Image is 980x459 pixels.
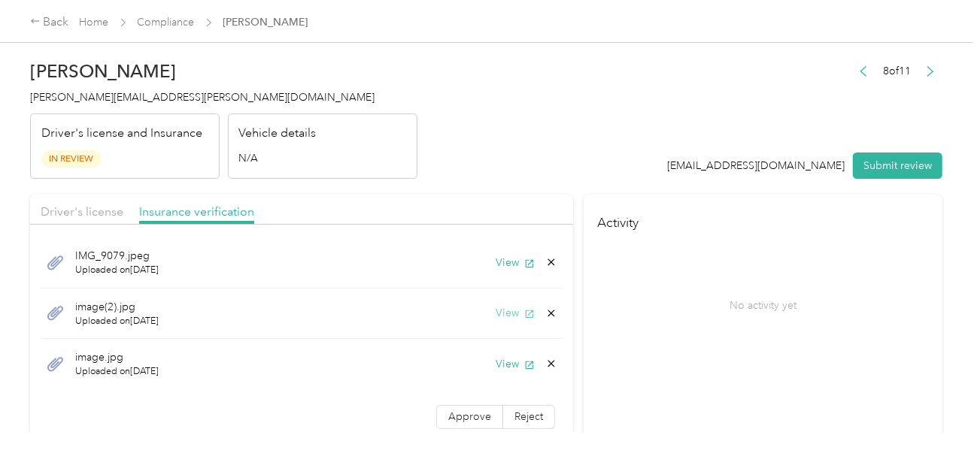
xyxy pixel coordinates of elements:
[75,349,159,365] span: image.jpg
[584,195,942,242] h4: Activity
[239,150,259,166] span: N/A
[75,248,159,264] span: IMG_9079.jpeg
[138,16,195,29] a: Compliance
[668,158,845,174] div: [EMAIL_ADDRESS][DOMAIN_NAME]
[75,299,159,315] span: image(2).jpg
[75,365,159,379] span: Uploaded on [DATE]
[730,297,796,313] p: No activity yet
[239,125,317,143] p: Vehicle details
[883,63,911,79] span: 8 of 11
[75,264,159,277] span: Uploaded on [DATE]
[496,356,535,372] button: View
[496,255,535,270] button: View
[223,14,308,30] span: [PERSON_NAME]
[75,315,159,328] span: Uploaded on [DATE]
[41,150,102,168] span: In Review
[30,14,69,32] div: Back
[514,410,543,423] span: Reject
[139,204,254,219] span: Insurance verification
[41,204,123,219] span: Driver's license
[853,152,942,179] button: Submit review
[496,305,535,321] button: View
[30,61,417,82] h2: [PERSON_NAME]
[80,16,109,29] a: Home
[896,375,980,459] iframe: Everlance-gr Chat Button Frame
[448,410,491,423] span: Approve
[30,91,375,104] span: [PERSON_NAME][EMAIL_ADDRESS][PERSON_NAME][DOMAIN_NAME]
[41,125,202,143] p: Driver's license and Insurance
